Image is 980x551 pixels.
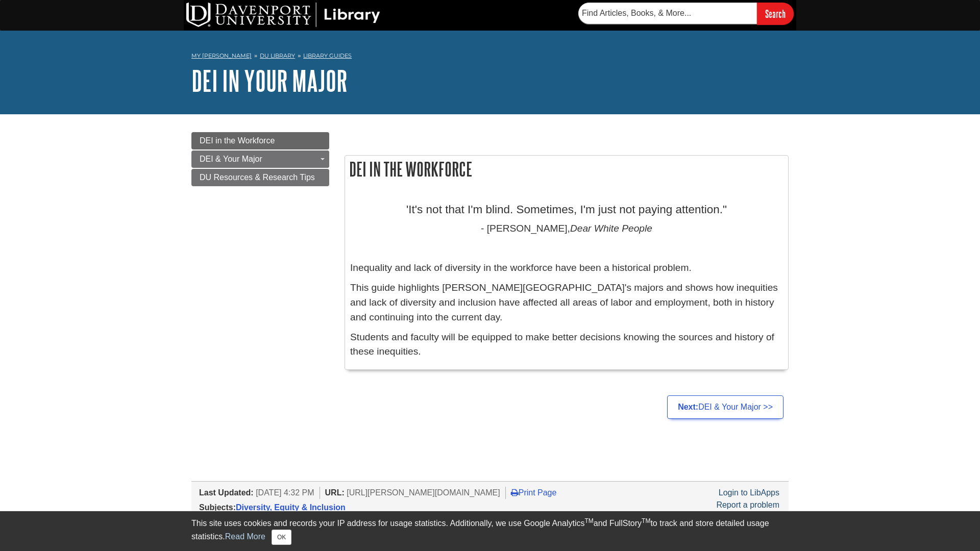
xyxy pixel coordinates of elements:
[667,395,783,419] a: Next:DEI & Your Major >>
[350,204,783,216] h4: 'It's not that I'm blind. Sometimes, I'm just not paying attention."
[350,330,783,360] p: Students and faculty will be equipped to make better decisions knowing the sources and history of...
[191,517,789,545] div: This site uses cookies and records your IP address for usage statistics. Additionally, we use Goo...
[757,3,794,24] input: Search
[256,488,314,497] span: [DATE] 4:32 PM
[272,530,291,545] button: Close
[325,488,345,497] span: URL:
[511,488,519,496] i: Print Page
[678,403,698,411] strong: Next:
[347,488,500,497] span: [URL][PERSON_NAME][DOMAIN_NAME]
[260,52,295,59] a: DU Library
[350,221,783,236] p: - [PERSON_NAME],
[303,52,352,59] a: Library Guides
[191,65,789,96] h1: DEI in Your Major
[199,488,254,497] span: Last Updated:
[236,503,346,512] a: Diversity, Equity & Inclusion
[642,517,650,524] sup: TM
[511,488,557,497] a: Print Page
[719,488,779,497] a: Login to LibApps
[578,3,794,24] form: Searches DU Library's articles, books, and more
[570,223,652,234] em: Dear White People
[578,3,757,24] input: Find Articles, Books, & More...
[191,132,329,186] div: Guide Pages
[350,281,783,324] p: This guide highlights [PERSON_NAME][GEOGRAPHIC_DATA]'s majors and shows how inequities and lack o...
[200,136,275,145] span: DEI in the Workforce
[716,500,779,509] a: Report a problem
[191,151,329,168] a: DEI & Your Major
[225,532,265,541] a: Read More
[350,261,783,275] p: Inequality and lack of diversity in the workforce have been a historical problem.
[200,173,315,182] span: DU Resources & Research Tips
[584,517,593,524] sup: TM
[200,155,262,163] span: DEI & Your Major
[191,49,789,65] nav: breadcrumb
[186,3,380,27] img: DU Library
[199,503,236,512] span: Subjects:
[191,169,329,186] a: DU Resources & Research Tips
[345,156,788,183] h2: DEI in the Workforce
[191,52,252,60] a: My [PERSON_NAME]
[191,132,329,149] a: DEI in the Workforce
